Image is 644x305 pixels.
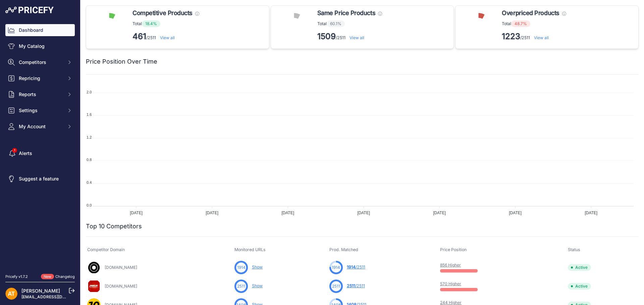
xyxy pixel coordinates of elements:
[511,20,530,27] span: 48.7%
[5,40,75,52] a: My Catalog
[317,8,375,18] span: Same Price Products
[568,264,591,271] span: Active
[502,20,566,27] p: Total
[142,20,160,27] span: 18.4%
[332,283,340,289] span: 2511
[132,8,193,18] span: Competitive Products
[5,173,75,185] a: Suggest a feature
[5,104,75,117] button: Settings
[87,158,92,162] tspan: 0.8
[19,107,63,114] span: Settings
[350,35,364,40] a: View all
[87,180,92,184] tspan: 0.4
[87,112,92,117] tspan: 1.6
[86,222,142,231] h2: Top 10 Competitors
[234,247,266,252] span: Monitored URLs
[347,283,355,288] span: 2511
[237,264,246,271] span: 1914
[502,31,520,41] strong: 1223
[502,8,559,18] span: Overpriced Products
[55,274,75,279] a: Changelog
[585,211,597,215] tspan: [DATE]
[440,262,461,268] a: 856 Higher
[327,20,345,27] span: 60.1%
[317,20,382,27] p: Total
[132,31,146,41] strong: 461
[281,211,294,215] tspan: [DATE]
[19,91,63,98] span: Reports
[132,31,199,42] p: /2511
[433,211,446,215] tspan: [DATE]
[5,274,28,280] div: Pricefy v1.7.2
[87,247,125,252] span: Competitor Domain
[5,56,75,68] button: Competitors
[5,24,75,266] nav: Sidebar
[105,284,137,289] a: [DOMAIN_NAME]
[568,247,580,252] span: Status
[347,264,356,270] span: 1914
[347,264,365,270] a: 1914/2511
[132,20,199,27] p: Total
[87,203,92,207] tspan: 0.0
[130,211,143,215] tspan: [DATE]
[105,265,137,270] a: [DOMAIN_NAME]
[19,123,63,130] span: My Account
[41,274,54,280] span: New
[534,35,549,40] a: View all
[5,88,75,100] button: Reports
[206,211,218,215] tspan: [DATE]
[440,300,462,305] a: 244 Higher
[440,247,467,252] span: Price Position
[5,147,75,159] a: Alerts
[87,135,92,139] tspan: 1.2
[440,281,461,286] a: 570 Higher
[347,283,365,288] a: 2511/2511
[160,35,175,40] a: View all
[5,72,75,84] button: Repricing
[19,59,63,66] span: Competitors
[21,294,92,299] a: [EMAIL_ADDRESS][DOMAIN_NAME]
[329,247,358,252] span: Prod. Matched
[252,264,263,270] a: Show
[87,90,92,94] tspan: 2.0
[568,283,591,290] span: Active
[317,31,382,42] p: /2511
[19,75,63,82] span: Repricing
[237,283,245,289] span: 2511
[502,31,566,42] p: /2511
[332,264,340,271] span: 1914
[509,211,522,215] tspan: [DATE]
[5,7,54,13] img: Pricefy Logo
[357,211,370,215] tspan: [DATE]
[317,31,336,41] strong: 1509
[86,57,157,66] h2: Price Position Over Time
[5,121,75,133] button: My Account
[21,288,60,294] a: [PERSON_NAME]
[5,24,75,36] a: Dashboard
[252,283,263,288] a: Show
